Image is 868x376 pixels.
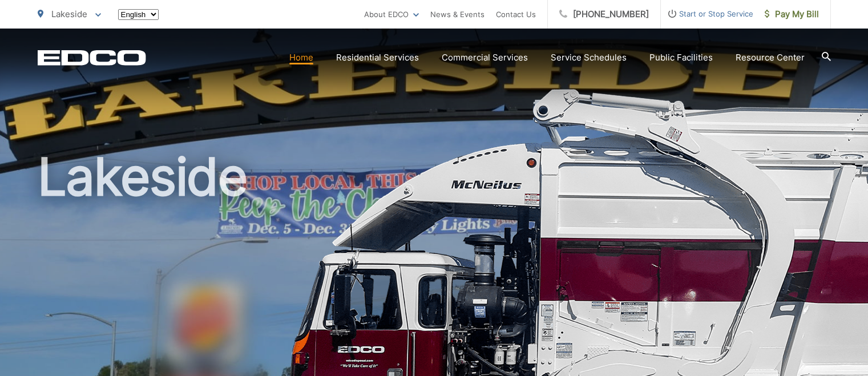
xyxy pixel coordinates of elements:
[118,9,159,20] select: Select a language
[51,9,87,19] span: Lakeside
[496,7,536,21] a: Contact Us
[364,7,419,21] a: About EDCO
[289,51,313,64] a: Home
[430,7,485,21] a: News & Events
[551,51,627,64] a: Service Schedules
[38,50,146,66] a: EDCD logo. Return to the homepage.
[765,7,819,21] span: Pay My Bill
[336,51,419,64] a: Residential Services
[649,51,713,64] a: Public Facilities
[442,51,528,64] a: Commercial Services
[736,51,805,64] a: Resource Center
